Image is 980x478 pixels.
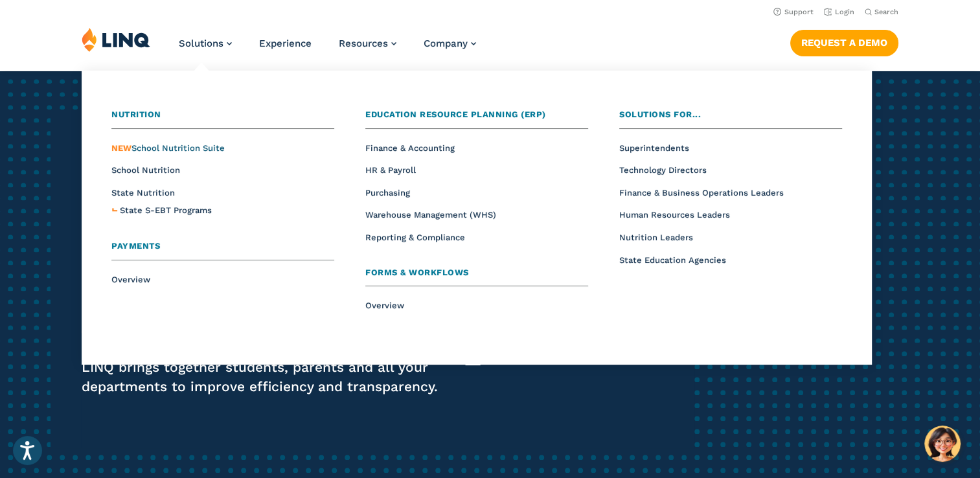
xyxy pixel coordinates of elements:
a: Experience [259,38,312,49]
span: Forms & Workflows [365,267,469,277]
a: Support [773,8,814,16]
a: Login [824,8,854,16]
img: LINQ | K‑12 Software [82,27,150,52]
a: Nutrition Leaders [619,233,693,242]
a: Resources [339,38,396,49]
a: Payments [111,240,334,260]
a: Warehouse Management (WHS) [365,210,496,220]
a: Finance & Accounting [365,143,455,153]
a: Human Resources Leaders [619,210,730,220]
a: Request a Demo [790,30,898,56]
a: Overview [365,301,404,310]
a: Nutrition [111,108,334,129]
a: School Nutrition [111,165,180,175]
span: Nutrition [111,109,161,119]
nav: Primary Navigation [179,27,476,70]
a: State Nutrition [111,188,175,198]
span: Solutions [179,38,223,49]
a: State S-EBT Programs [120,204,212,218]
span: Search [874,8,898,16]
a: HR & Payroll [365,165,416,175]
span: NEW [111,143,131,153]
span: Resources [339,38,388,49]
span: School Nutrition Suite [111,143,225,153]
span: Education Resource Planning (ERP) [365,109,546,119]
a: Education Resource Planning (ERP) [365,108,588,129]
span: Payments [111,241,160,251]
a: Overview [111,275,150,284]
nav: Button Navigation [790,27,898,56]
a: Company [424,38,476,49]
a: Solutions [179,38,232,49]
span: Company [424,38,468,49]
button: Hello, have a question? Let’s chat. [924,426,961,462]
a: Purchasing [365,188,410,198]
span: Solutions for... [619,109,701,119]
a: Forms & Workflows [365,266,588,287]
a: Technology Directors [619,165,707,175]
a: Finance & Business Operations Leaders [619,188,784,198]
a: Superintendents [619,143,689,153]
p: LINQ brings together students, parents and all your departments to improve efficiency and transpa... [82,358,459,396]
a: State Education Agencies [619,255,726,265]
span: State S-EBT Programs [120,205,212,215]
a: Solutions for... [619,108,842,129]
button: Open Search Bar [865,7,898,17]
a: NEWSchool Nutrition Suite [111,143,225,153]
a: Reporting & Compliance [365,233,465,242]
